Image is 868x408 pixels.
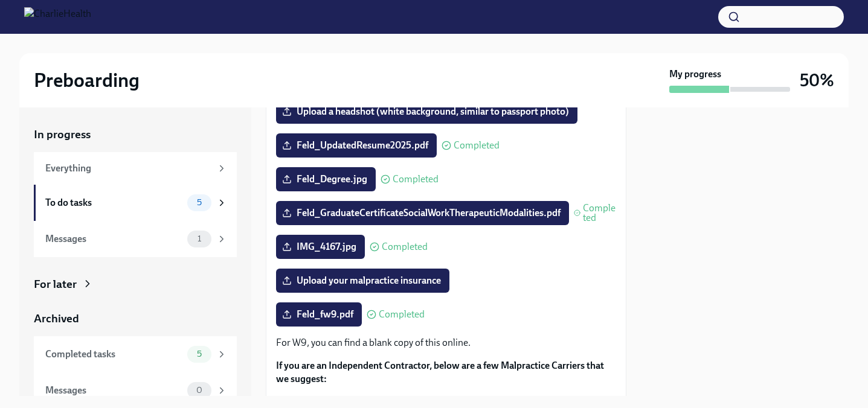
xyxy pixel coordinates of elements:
span: 0 [189,386,210,395]
div: Messages [45,384,182,397]
div: Completed tasks [45,348,182,361]
a: Completed tasks5 [34,336,237,372]
span: IMG_4167.jpg [285,241,356,253]
div: Messages [45,232,182,246]
a: In progress [34,127,237,142]
span: Completed [454,141,500,150]
span: Feld_fw9.pdf [285,308,353,320]
label: Feld_fw9.pdf [276,302,362,327]
div: Everything [45,162,211,175]
p: For W9, you can find a blank copy of this online. [276,336,616,349]
div: For later [34,276,77,292]
strong: My progress [669,68,721,81]
span: Completed [583,203,616,223]
span: Completed [379,310,425,319]
span: Feld_GraduateCertificateSocialWorkTherapeuticModalities.pdf [285,207,561,219]
label: Upload your malpractice insurance [276,269,449,293]
a: Archived [34,311,237,327]
img: CharlieHealth [24,7,91,27]
a: Everything [34,152,237,185]
span: Feld_Degree.jpg [285,173,367,185]
label: IMG_4167.jpg [276,235,365,259]
a: To do tasks5 [34,185,237,221]
span: Completed [382,242,428,252]
span: Upload a headshot (white background, similar to passport photo) [285,106,569,118]
span: Feld_UpdatedResume2025.pdf [285,139,428,151]
label: Upload a headshot (white background, similar to passport photo) [276,100,577,124]
h3: 50% [800,69,834,91]
span: 5 [190,349,209,359]
a: Messages1 [34,221,237,257]
h2: Preboarding [34,68,140,92]
strong: If you are an Independent Contractor, below are a few Malpractice Carriers that we suggest: [276,360,604,384]
label: Feld_GraduateCertificateSocialWorkTherapeuticModalities.pdf [276,201,569,225]
label: Feld_Degree.jpg [276,167,376,191]
span: Completed [393,174,439,184]
span: 5 [190,198,209,207]
span: Upload your malpractice insurance [285,275,441,287]
label: Feld_UpdatedResume2025.pdf [276,133,437,158]
div: To do tasks [45,196,182,209]
span: 1 [190,234,208,243]
a: For later [34,276,237,292]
